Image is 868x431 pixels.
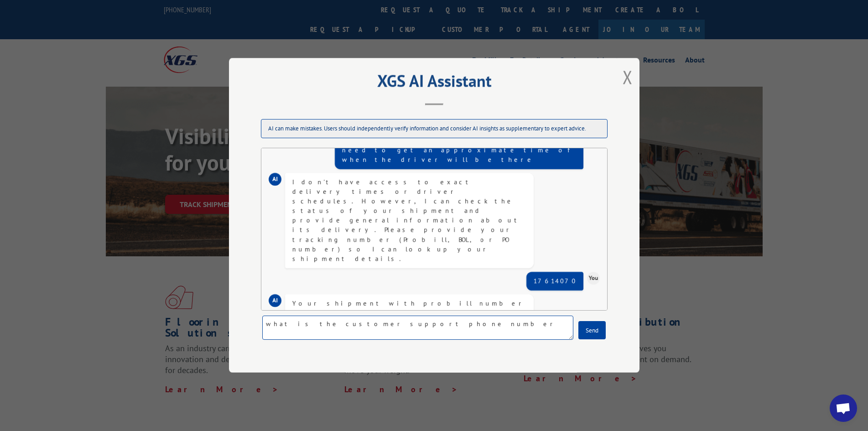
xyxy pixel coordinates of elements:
[262,316,573,340] textarea: what is the customer support phone numbe
[830,395,857,422] div: Open chat
[269,173,281,186] div: AI
[292,177,526,264] div: I don't have access to exact delivery times or driver schedules. However, I can check the status ...
[534,276,576,286] div: 17614070
[342,136,576,165] div: i'm expecting a delivery [DATE] and i need to get an approximate time of when the driver will be ...
[587,272,600,285] div: You
[269,294,281,307] div: AI
[623,65,633,89] button: Close modal
[252,74,617,92] h2: XGS AI Assistant
[261,119,608,139] div: AI can make mistakes. Users should independently verify information and consider AI insights as s...
[578,322,606,340] button: Send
